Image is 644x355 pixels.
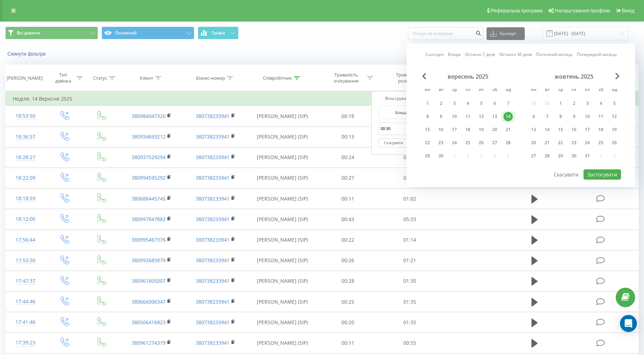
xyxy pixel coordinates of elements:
[556,151,565,160] div: 29
[569,125,579,134] div: 16
[423,138,432,147] div: 22
[581,151,594,161] div: пт 31 жовт 2025 р.
[13,274,38,288] div: 17:47:37
[567,137,581,148] div: чт 23 жовт 2025 р.
[17,30,40,36] span: Всі дзвінки
[503,85,513,96] abbr: неділя
[527,73,621,80] div: жовтень 2025
[379,147,441,168] td: 01:27
[477,125,486,134] div: 19
[463,125,472,134] div: 18
[379,168,441,188] td: 02:22
[13,336,38,350] div: 17:39:23
[7,75,42,81] div: [PERSON_NAME]
[465,51,495,58] a: Останні 7 днів
[421,124,434,135] div: пн 15 вер 2025 р.
[423,151,432,160] div: 29
[198,27,238,39] button: Графік
[501,111,515,122] div: нд 14 вер 2025 р.
[499,51,532,58] a: Останні 30 днів
[317,250,379,271] td: 00:26
[450,112,459,121] div: 10
[461,124,475,135] div: чт 18 вер 2025 р.
[379,250,441,271] td: 01:21
[462,85,473,96] abbr: четвер
[504,125,513,134] div: 21
[379,188,441,209] td: 01:02
[554,124,567,135] div: ср 15 жовт 2025 р.
[379,333,441,353] td: 00:55
[490,138,499,147] div: 27
[434,151,448,161] div: вт 30 вер 2025 р.
[132,174,166,181] a: 380994595292
[102,27,194,39] button: Основний
[448,111,461,122] div: ср 10 вер 2025 р.
[594,111,608,122] div: сб 11 жовт 2025 р.
[567,151,581,161] div: чт 30 жовт 2025 р.
[13,130,38,144] div: 18:36:57
[13,233,38,247] div: 17:56:44
[542,138,552,147] div: 21
[379,271,441,291] td: 01:30
[448,98,461,109] div: ср 3 вер 2025 р.
[529,138,538,147] div: 20
[556,112,565,121] div: 8
[248,188,317,209] td: [PERSON_NAME] (SIP)
[132,113,166,119] a: 380984047320
[529,125,538,134] div: 13
[504,138,513,147] div: 28
[196,133,230,140] a: 380738233941
[487,27,525,40] button: Експорт
[596,125,605,134] div: 18
[610,138,619,147] div: 26
[421,73,515,80] div: вересень 2025
[317,188,379,209] td: 00:11
[569,138,579,147] div: 23
[196,339,230,346] a: 380738233941
[582,85,593,96] abbr: п’ятниця
[542,112,552,121] div: 7
[449,85,460,96] abbr: середа
[450,125,459,134] div: 17
[93,75,107,81] div: Статус
[555,8,610,13] span: Налаштування профілю
[594,98,608,109] div: сб 4 жовт 2025 р.
[436,138,445,147] div: 23
[540,111,554,122] div: вт 7 жовт 2025 р.
[540,151,554,161] div: вт 28 жовт 2025 р.
[583,99,592,108] div: 3
[569,85,579,96] abbr: четвер
[556,138,565,147] div: 22
[13,109,38,123] div: 18:53:50
[132,277,166,284] a: 380961805007
[132,236,166,243] a: 380995467376
[554,137,567,148] div: ср 22 жовт 2025 р.
[379,312,441,333] td: 01:35
[317,271,379,291] td: 00:28
[527,124,540,135] div: пн 13 жовт 2025 р.
[132,195,166,202] a: 380688445745
[610,125,619,134] div: 19
[554,111,567,122] div: ср 8 жовт 2025 р.
[327,72,365,84] div: Тривалість очікування
[248,271,317,291] td: [PERSON_NAME] (SIP)
[529,112,538,121] div: 6
[317,312,379,333] td: 00:20
[51,72,75,84] div: Тип дзвінка
[13,295,38,309] div: 17:44:46
[448,51,461,58] a: Вчора
[317,168,379,188] td: 00:27
[583,112,592,121] div: 10
[434,98,448,109] div: вт 2 вер 2025 р.
[132,154,166,160] a: 380937529294
[436,112,445,121] div: 9
[475,124,488,135] div: пт 19 вер 2025 р.
[556,99,565,108] div: 1
[423,112,432,121] div: 8
[527,137,540,148] div: пн 20 жовт 2025 р.
[569,112,579,121] div: 9
[622,8,634,13] span: Вихід
[477,112,486,121] div: 12
[608,137,621,148] div: нд 26 жовт 2025 р.
[583,169,621,180] button: Застосувати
